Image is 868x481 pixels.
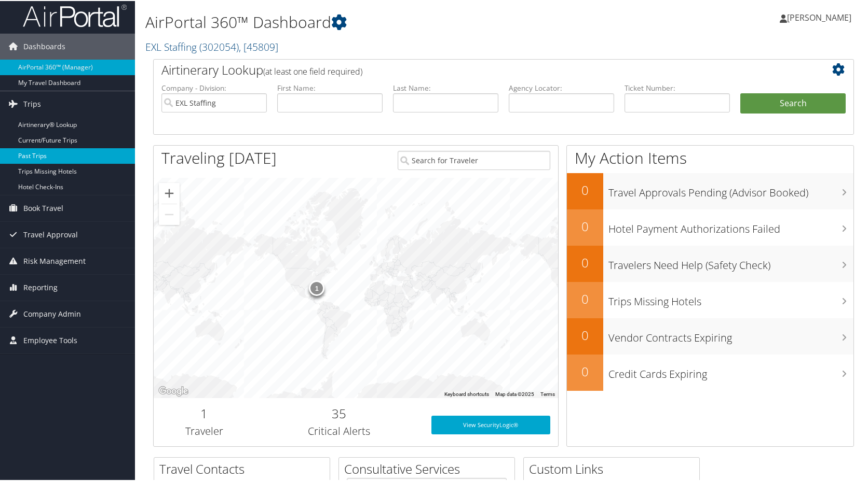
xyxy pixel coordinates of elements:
img: airportal-logo.png [23,3,127,27]
a: 0Hotel Payment Authorizations Failed [567,208,853,245]
span: (at least one field required) [263,65,362,76]
h3: Vendor Contracts Expiring [608,324,853,344]
h2: Custom Links [529,459,699,477]
a: 0Travel Approvals Pending (Advisor Booked) [567,172,853,208]
h2: 1 [161,404,247,421]
a: EXL Staffing [145,39,278,53]
a: 0Vendor Contracts Expiring [567,317,853,353]
span: Risk Management [23,247,86,273]
span: Trips [23,90,41,116]
span: , [ 45809 ] [239,39,278,53]
button: Keyboard shortcuts [444,390,489,397]
span: Company Admin [23,300,81,326]
h2: 35 [263,404,416,421]
button: Zoom out [159,203,180,224]
label: Agency Locator: [509,82,614,92]
h2: 0 [567,217,603,234]
h2: 0 [567,253,603,271]
span: Travel Approval [23,221,78,247]
div: 1 [309,279,324,294]
span: Book Travel [23,194,63,220]
h3: Traveler [161,423,247,437]
label: First Name: [277,82,383,92]
span: Map data ©2025 [495,390,534,396]
h3: Critical Alerts [263,423,416,437]
h3: Credit Cards Expiring [608,361,853,380]
h2: Travel Contacts [159,459,330,477]
a: [PERSON_NAME] [780,1,862,32]
a: Terms (opens in new tab) [540,390,555,396]
h3: Trips Missing Hotels [608,288,853,308]
button: Zoom in [159,182,180,203]
img: Google [156,384,191,397]
h2: 0 [567,180,603,198]
h3: Hotel Payment Authorizations Failed [608,216,853,235]
span: Employee Tools [23,327,77,352]
span: [PERSON_NAME] [787,11,851,22]
span: Reporting [23,274,58,300]
a: View SecurityLogic® [431,415,551,433]
label: Ticket Number: [625,82,730,92]
span: ( 302054 ) [199,39,239,53]
a: Open this area in Google Maps (opens a new window) [156,384,191,397]
label: Company - Division: [161,82,267,92]
input: Search for Traveler [398,150,551,169]
label: Last Name: [393,82,498,92]
a: 0Travelers Need Help (Safety Check) [567,245,853,281]
h2: 0 [567,362,603,379]
span: Dashboards [23,33,65,59]
h1: My Action Items [567,146,853,168]
h1: Traveling [DATE] [161,146,277,168]
a: 0Credit Cards Expiring [567,353,853,390]
h1: AirPortal 360™ Dashboard [145,10,623,32]
h2: Airtinerary Lookup [161,60,788,78]
button: Search [740,92,846,113]
h2: 0 [567,289,603,307]
a: 0Trips Missing Hotels [567,281,853,317]
h2: Consultative Services [344,459,514,477]
h3: Travel Approvals Pending (Advisor Booked) [608,179,853,199]
h3: Travelers Need Help (Safety Check) [608,252,853,272]
h2: 0 [567,326,603,343]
